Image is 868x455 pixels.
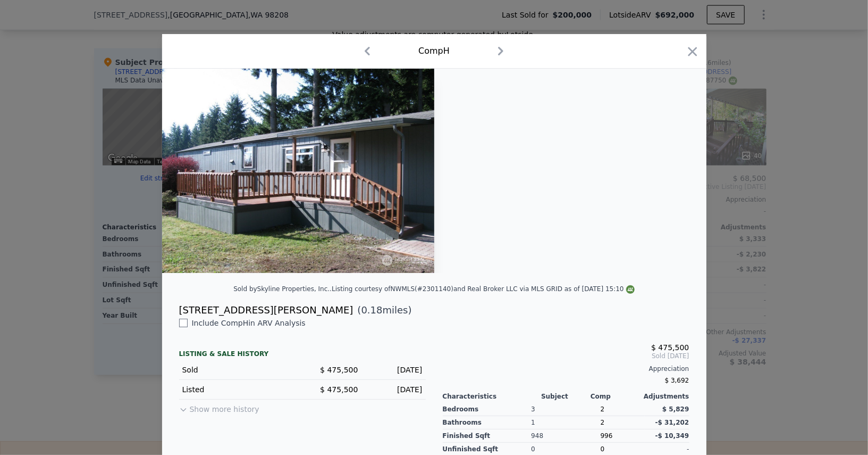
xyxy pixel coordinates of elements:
[640,392,689,401] div: Adjustments
[182,365,294,375] div: Sold
[332,285,635,293] div: Listing courtesy of NWMLS (#2301140) and Real Broker LLC via MLS GRID as of [DATE] 15:10
[320,366,358,374] span: $ 475,500
[233,285,332,293] div: Sold by Skyline Properties, Inc. .
[443,403,532,416] div: Bedrooms
[443,416,532,429] div: Bathrooms
[531,403,600,416] div: 3
[601,416,645,429] div: 2
[531,416,600,429] div: 1
[418,45,450,57] div: Comp H
[626,285,635,294] img: NWMLS Logo
[443,429,532,443] div: Finished Sqft
[182,384,294,395] div: Listed
[541,392,591,401] div: Subject
[662,406,689,413] span: $ 5,829
[601,432,613,440] span: 996
[179,400,259,415] button: Show more history
[665,377,689,384] span: $ 3,692
[531,429,600,443] div: 948
[655,432,689,440] span: -$ 10,349
[601,406,605,413] span: 2
[651,343,689,352] span: $ 475,500
[443,365,689,373] div: Appreciation
[353,303,412,318] span: ( miles)
[367,384,423,395] div: [DATE]
[162,69,434,273] img: Property Img
[591,392,640,401] div: Comp
[320,385,358,394] span: $ 475,500
[179,303,353,318] div: [STREET_ADDRESS][PERSON_NAME]
[361,304,383,316] span: 0.18
[367,365,423,375] div: [DATE]
[179,350,426,360] div: LISTING & SALE HISTORY
[188,319,310,327] span: Include Comp H in ARV Analysis
[655,419,689,426] span: -$ 31,202
[601,445,605,453] span: 0
[443,352,689,360] span: Sold [DATE]
[443,392,542,401] div: Characteristics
